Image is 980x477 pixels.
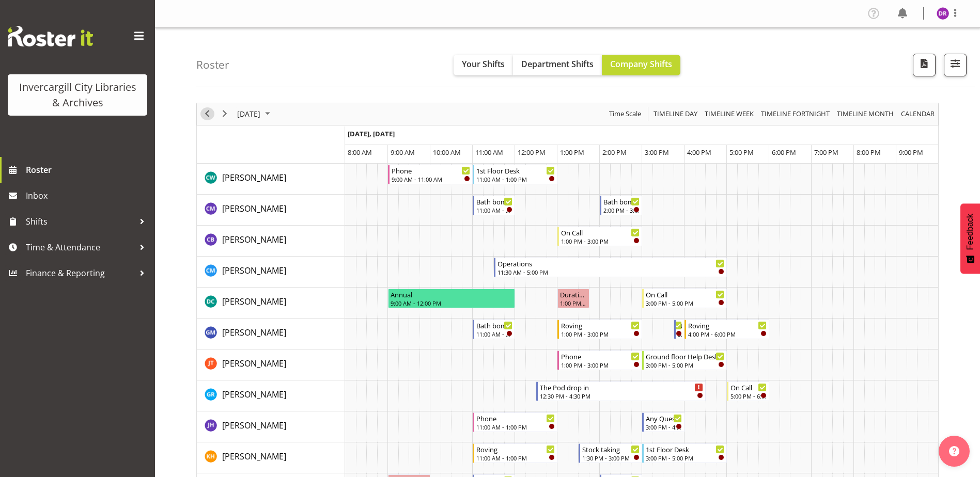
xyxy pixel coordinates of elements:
button: Your Shifts [454,55,513,75]
span: [PERSON_NAME] [222,234,286,245]
span: 8:00 AM [348,148,372,157]
span: Department Shifts [521,58,594,70]
span: [PERSON_NAME] [222,203,286,214]
div: Gabriel McKay Smith"s event - Roving Begin From Thursday, October 2, 2025 at 1:00:00 PM GMT+13:00... [557,320,642,339]
div: 3:00 PM - 5:00 PM [646,361,724,369]
div: On Call [646,289,724,299]
div: 12:30 PM - 4:30 PM [540,392,703,400]
button: Download a PDF of the roster for the current day [913,54,936,76]
div: 5:00 PM - 6:00 PM [730,392,767,400]
div: Glen Tomlinson"s event - Phone Begin From Thursday, October 2, 2025 at 1:00:00 PM GMT+13:00 Ends ... [557,351,642,370]
span: 11:00 AM [475,148,503,157]
div: 11:00 AM - 1:00 PM [476,454,555,462]
div: Gabriel McKay Smith"s event - Bath bombs Begin From Thursday, October 2, 2025 at 11:00:00 AM GMT+... [473,320,515,339]
span: 9:00 PM [899,148,923,157]
div: Cindy Mulrooney"s event - Operations Begin From Thursday, October 2, 2025 at 11:30:00 AM GMT+13:0... [494,258,727,277]
div: 1:00 PM - 3:00 PM [561,237,640,245]
span: 4:00 PM [687,148,711,157]
button: Filter Shifts [944,54,967,76]
a: [PERSON_NAME] [222,419,286,432]
div: 1:00 PM - 3:00 PM [561,361,640,369]
span: calendar [900,107,936,120]
span: [PERSON_NAME] [222,389,286,400]
span: [PERSON_NAME] [222,327,286,338]
a: [PERSON_NAME] [222,264,286,277]
div: Jill Harpur"s event - Any Questions Begin From Thursday, October 2, 2025 at 3:00:00 PM GMT+13:00 ... [642,412,685,432]
div: 11:00 AM - 12:00 PM [476,330,512,338]
div: Chamique Mamolo"s event - Bath bombs Begin From Thursday, October 2, 2025 at 11:00:00 AM GMT+13:0... [473,196,515,215]
div: 3:45 PM - 4:00 PM [678,330,682,338]
div: Grace Roscoe-Squires"s event - The Pod drop in Begin From Thursday, October 2, 2025 at 12:30:00 P... [536,381,706,401]
span: Shifts [26,214,134,229]
span: 6:00 PM [772,148,796,157]
span: Timeline Month [836,107,895,120]
button: Department Shifts [513,55,602,75]
button: Month [899,107,937,120]
div: 11:00 AM - 1:00 PM [476,175,555,183]
button: Timeline Week [703,107,756,120]
div: 1:30 PM - 3:00 PM [582,454,640,462]
span: Company Shifts [610,58,672,70]
td: Chris Broad resource [197,226,345,257]
button: Next [218,107,232,120]
div: Donald Cunningham"s event - Annual Begin From Thursday, October 2, 2025 at 9:00:00 AM GMT+13:00 E... [388,289,515,308]
span: Finance & Reporting [26,265,134,281]
div: Roving [561,320,640,330]
div: The Pod drop in [540,382,703,392]
span: Timeline Week [704,107,755,120]
span: Feedback [966,214,975,250]
div: Roving [476,444,555,454]
img: Rosterit website logo [8,26,93,46]
span: Inbox [26,188,150,203]
div: 4:00 PM - 6:00 PM [688,330,767,338]
button: Previous [200,107,214,120]
span: [PERSON_NAME] [222,296,286,307]
img: debra-robinson11655.jpg [937,7,949,20]
div: Donald Cunningham"s event - Duration 0 hours - Donald Cunningham Begin From Thursday, October 2, ... [557,289,589,308]
span: 1:00 PM [560,148,584,157]
td: Donald Cunningham resource [197,288,345,319]
div: 11:00 AM - 12:00 PM [476,206,512,214]
div: Catherine Wilson"s event - Phone Begin From Thursday, October 2, 2025 at 9:00:00 AM GMT+13:00 End... [388,165,473,184]
div: Bath bombs [603,196,640,206]
div: Donald Cunningham"s event - On Call Begin From Thursday, October 2, 2025 at 3:00:00 PM GMT+13:00 ... [642,289,727,308]
div: On Call [730,382,767,392]
div: Phone [476,413,555,423]
div: Chris Broad"s event - On Call Begin From Thursday, October 2, 2025 at 1:00:00 PM GMT+13:00 Ends A... [557,227,642,246]
div: Bath bombs [476,320,512,330]
div: Kaela Harley"s event - 1st Floor Desk Begin From Thursday, October 2, 2025 at 3:00:00 PM GMT+13:0... [642,443,727,463]
div: Roving [688,320,767,330]
a: [PERSON_NAME] [222,326,286,339]
span: 8:00 PM [857,148,881,157]
button: Time Scale [608,107,643,120]
div: Invercargill City Libraries & Archives [18,79,137,110]
div: Stock taking [582,444,640,454]
div: 1st Floor Desk [646,444,724,454]
span: Roster [26,162,150,178]
span: Timeline Fortnight [760,107,831,120]
span: [DATE] [236,107,261,120]
div: 9:00 AM - 11:00 AM [392,175,470,183]
td: Jill Harpur resource [197,411,345,442]
div: 1:00 PM - 3:00 PM [561,330,640,338]
span: 5:00 PM [729,148,754,157]
span: Your Shifts [462,58,505,70]
span: 9:00 AM [391,148,415,157]
span: [PERSON_NAME] [222,420,286,431]
span: [PERSON_NAME] [222,451,286,462]
a: [PERSON_NAME] [222,171,286,184]
div: 3:00 PM - 5:00 PM [646,299,724,307]
span: [DATE], [DATE] [348,129,395,138]
div: Gabriel McKay Smith"s event - New book tagging Begin From Thursday, October 2, 2025 at 3:45:00 PM... [674,320,685,339]
span: Timeline Day [652,107,698,120]
div: New book tagging [678,320,682,330]
a: [PERSON_NAME] [222,233,286,246]
a: [PERSON_NAME] [222,202,286,215]
div: Kaela Harley"s event - Roving Begin From Thursday, October 2, 2025 at 11:00:00 AM GMT+13:00 Ends ... [473,443,557,463]
div: Phone [392,165,470,176]
span: 3:00 PM [645,148,669,157]
span: 7:00 PM [814,148,838,157]
span: Time & Attendance [26,240,134,255]
a: [PERSON_NAME] [222,295,286,308]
